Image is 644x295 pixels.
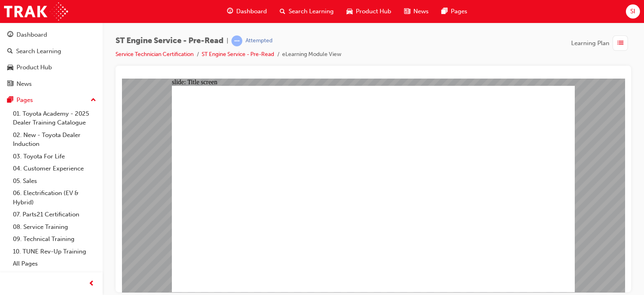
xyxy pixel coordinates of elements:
[10,129,99,150] a: 02. New - Toyota Dealer Induction
[273,3,340,20] a: search-iconSearch Learning
[3,60,99,75] a: Product Hub
[398,3,435,20] a: news-iconNews
[10,150,99,163] a: 03. Toyota For Life
[571,35,631,51] button: Learning Plan
[91,95,96,106] span: up-icon
[442,6,448,17] span: pages-icon
[10,221,99,233] a: 08. Service Training
[413,7,429,16] span: News
[17,63,52,72] div: Product Hub
[280,6,285,17] span: search-icon
[626,4,640,19] button: SI
[347,6,353,17] span: car-icon
[7,31,13,39] span: guage-icon
[246,37,272,45] div: Attempted
[231,35,242,46] span: learningRecordVerb_ATTEMPT-icon
[3,44,99,59] a: Search Learning
[10,187,99,208] a: 06. Electrification (EV & Hybrid)
[4,2,68,21] img: Trak
[571,39,609,48] span: Learning Plan
[227,36,228,46] span: |
[3,26,99,93] button: DashboardSearch LearningProduct HubNews
[3,93,99,108] button: Pages
[630,7,635,16] span: SI
[617,38,623,48] span: list-icon
[116,36,223,46] span: ST Engine Service - Pre-Read
[236,7,267,16] span: Dashboard
[116,51,194,58] a: Service Technician Certification
[7,64,13,71] span: car-icon
[89,279,95,289] span: prev-icon
[10,245,99,258] a: 10. TUNE Rev-Up Training
[7,97,13,104] span: pages-icon
[435,3,474,20] a: pages-iconPages
[202,51,274,58] a: ST Engine Service - Pre-Read
[282,50,341,59] li: eLearning Module View
[7,81,13,88] span: news-icon
[10,108,99,129] a: 01. Toyota Academy - 2025 Dealer Training Catalogue
[3,77,99,91] a: News
[10,233,99,245] a: 09. Technical Training
[10,175,99,187] a: 05. Sales
[289,7,334,16] span: Search Learning
[10,258,99,270] a: All Pages
[7,48,13,55] span: search-icon
[404,6,410,17] span: news-icon
[221,3,273,20] a: guage-iconDashboard
[10,208,99,221] a: 07. Parts21 Certification
[356,7,391,16] span: Product Hub
[17,96,33,105] div: Pages
[3,27,99,42] a: Dashboard
[340,3,398,20] a: car-iconProduct Hub
[17,30,47,39] div: Dashboard
[451,7,467,16] span: Pages
[10,162,99,175] a: 04. Customer Experience
[227,6,233,17] span: guage-icon
[17,79,32,89] div: News
[16,47,61,56] div: Search Learning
